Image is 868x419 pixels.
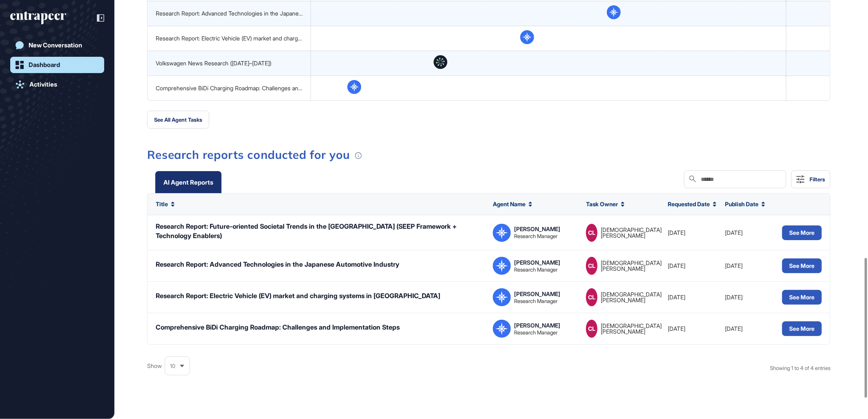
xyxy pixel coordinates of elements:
[514,291,560,297] div: [PERSON_NAME]
[156,10,303,17] div: Research Report: Advanced Technologies in the Japanese Automotive Industry
[725,263,743,269] span: [DATE]
[29,61,60,69] div: Dashboard
[10,76,104,93] a: Activities
[725,230,743,236] span: [DATE]
[29,42,82,49] div: New Conversation
[10,11,66,25] div: entrapeer-logo
[782,321,822,336] button: See More
[147,363,162,369] span: Show
[514,260,560,265] div: [PERSON_NAME]
[586,201,618,207] span: Task Owner
[601,292,668,303] div: [DEMOGRAPHIC_DATA][PERSON_NAME]
[668,230,685,236] span: [DATE]
[668,325,685,332] span: [DATE]
[810,176,825,183] div: Filters
[725,201,758,207] span: Publish Date
[586,288,597,306] div: CL
[163,179,213,185] div: AI Agent Reports
[156,291,440,300] div: Research Report: Electric Vehicle (EV) market and charging systems in [GEOGRAPHIC_DATA]
[782,290,822,305] button: See More
[10,37,104,53] a: New Conversation
[601,227,668,238] div: [DEMOGRAPHIC_DATA][PERSON_NAME]
[156,323,400,332] div: Comprehensive BiDi Charging Roadmap: Challenges and Implementation Steps
[668,294,685,301] span: [DATE]
[601,323,668,334] div: [DEMOGRAPHIC_DATA][PERSON_NAME]
[725,294,743,301] span: [DATE]
[147,149,830,160] h3: Research reports conducted for you
[601,260,668,272] div: [DEMOGRAPHIC_DATA][PERSON_NAME]
[493,201,526,207] span: Agent Name
[514,267,557,272] div: Research Manager
[782,225,822,240] button: See More
[782,259,822,273] button: See More
[668,263,685,269] span: [DATE]
[156,260,399,269] div: Research Report: Advanced Technologies in the Japanese Automotive Industry
[10,57,104,73] a: Dashboard
[514,323,560,328] div: [PERSON_NAME]
[514,330,557,335] div: Research Manager
[586,320,597,338] div: CL
[156,85,303,91] div: Comprehensive BiDi Charging Roadmap: Challenges and Implementation Steps
[586,257,597,275] div: CL
[791,170,830,188] button: Filters
[156,60,303,67] div: Volkswagen News Research ([DATE]–[DATE])
[770,364,830,372] div: Showing 1 to 4 of 4 entries
[668,201,710,207] span: Requested Date
[156,35,303,42] div: Research Report: Electric Vehicle (EV) market and charging systems in [GEOGRAPHIC_DATA]
[514,299,557,304] div: Research Manager
[514,234,557,239] div: Research Manager
[514,226,560,232] div: [PERSON_NAME]
[725,325,743,332] span: [DATE]
[147,111,209,129] button: See All Agent Tasks
[156,222,485,240] div: Research Report: Future-oriented Societal Trends in the [GEOGRAPHIC_DATA] (SEEP Framework + Techn...
[156,201,168,207] span: Title
[29,81,57,88] div: Activities
[586,224,597,242] div: CL
[170,363,175,369] span: 10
